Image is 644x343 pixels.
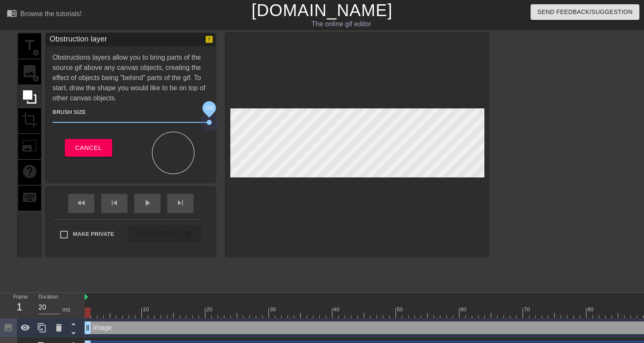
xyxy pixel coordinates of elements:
[7,293,32,318] div: Frame
[109,198,119,208] span: skip_previous
[460,305,468,314] div: 60
[205,105,213,111] span: 100
[7,8,82,21] a: Browse the tutorials!
[39,295,58,300] label: Duration
[252,1,392,19] a: [DOMAIN_NAME]
[587,305,595,314] div: 80
[65,139,112,157] button: Cancel
[76,198,86,208] span: fast_rewind
[50,33,107,46] div: Obstruction layer
[206,305,214,314] div: 20
[73,230,114,238] span: Make Private
[13,299,26,315] div: 1
[270,305,277,314] div: 30
[83,324,92,332] span: drag_handle
[219,19,464,29] div: The online gif editor
[142,198,152,208] span: play_arrow
[20,10,82,17] div: Browse the tutorials!
[53,108,86,116] label: Brush Size
[53,53,209,174] div: Obstructions layers allow you to bring parts of the source gif above any canvas objects, creating...
[397,305,404,314] div: 50
[333,305,341,314] div: 40
[524,305,531,314] div: 70
[175,198,185,208] span: skip_next
[143,305,150,314] div: 10
[537,7,633,17] span: Send Feedback/Suggestion
[62,305,70,314] div: ms
[531,4,639,20] button: Send Feedback/Suggestion
[7,8,17,18] span: menu_book
[75,142,102,153] span: Cancel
